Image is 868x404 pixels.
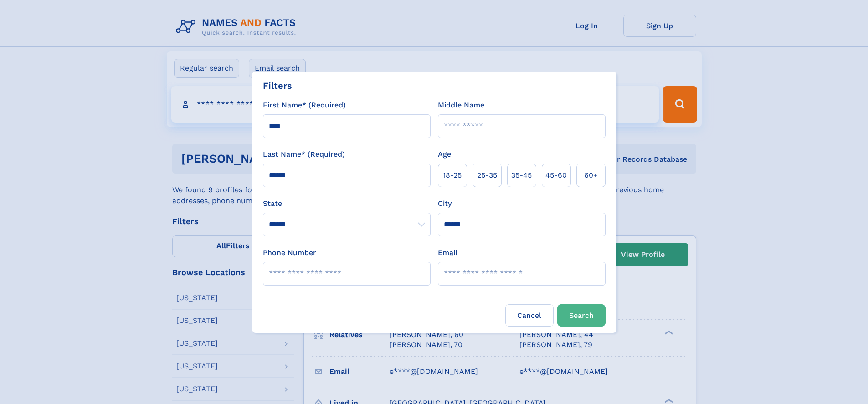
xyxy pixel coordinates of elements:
[263,198,431,209] label: State
[438,198,452,209] label: City
[438,100,484,111] label: Middle Name
[584,170,598,181] span: 60+
[438,247,457,258] label: Email
[477,170,497,181] span: 25‑35
[545,170,567,181] span: 45‑60
[263,79,292,92] div: Filters
[263,100,346,111] label: First Name* (Required)
[263,149,345,160] label: Last Name* (Required)
[438,149,451,160] label: Age
[505,304,554,327] label: Cancel
[263,247,316,258] label: Phone Number
[443,170,462,181] span: 18‑25
[511,170,532,181] span: 35‑45
[557,304,606,327] button: Search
